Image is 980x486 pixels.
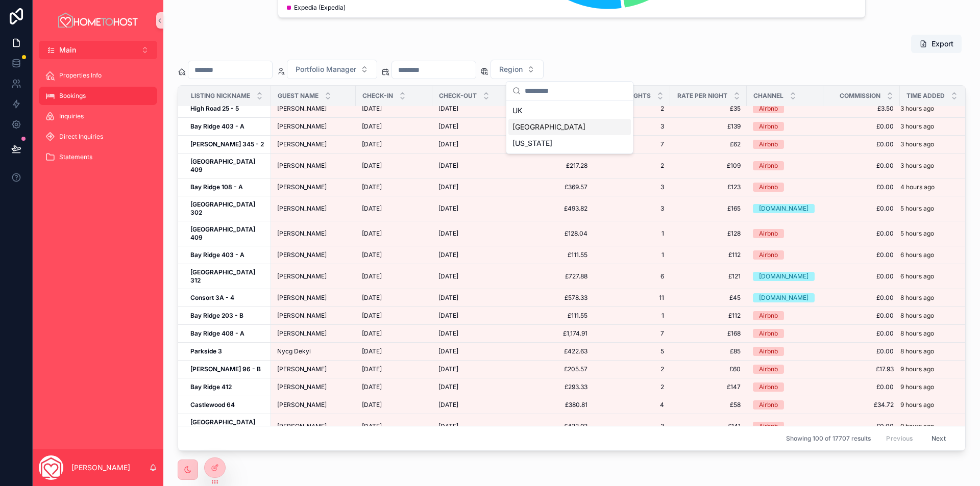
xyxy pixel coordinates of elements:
[829,229,894,238] span: £0.00
[600,183,664,191] span: 3
[59,153,92,161] span: Statements
[515,347,587,355] span: £422.63
[190,383,232,391] strong: Bay Ridge 412
[900,140,934,148] p: 3 hours ago
[829,365,894,373] a: £17.93
[759,272,808,281] div: [DOMAIN_NAME]
[759,382,778,392] div: Airbnb
[438,204,458,213] span: [DATE]
[600,251,664,259] a: 1
[753,140,817,149] a: Airbnb
[911,35,962,53] button: Export
[753,183,817,192] a: Airbnb
[515,204,587,213] a: £493.82
[190,365,265,373] a: [PERSON_NAME] 96 - B
[676,312,741,320] a: £112
[277,347,311,355] span: Nycg Dekyi
[499,64,523,74] span: Region
[759,250,778,260] div: Airbnb
[829,162,894,170] a: £0.00
[600,204,664,213] a: 3
[515,229,587,238] span: £128.04
[900,183,964,191] a: 4 hours ago
[829,329,894,338] span: £0.00
[277,204,327,213] span: [PERSON_NAME]
[277,229,350,238] a: [PERSON_NAME]
[676,347,741,355] span: £85
[676,365,741,373] a: £60
[753,329,817,338] a: Airbnb
[900,294,964,302] a: 8 hours ago
[190,294,234,301] strong: Consort 3A - 4
[438,122,503,131] a: [DATE]
[600,272,664,280] span: 6
[600,294,664,302] span: 11
[676,183,741,191] span: £123
[277,122,350,131] a: [PERSON_NAME]
[508,103,631,119] div: UK
[438,183,503,191] a: [DATE]
[362,251,382,259] span: [DATE]
[39,41,157,59] button: Select Button
[753,229,817,238] a: Airbnb
[362,312,382,320] span: [DATE]
[900,140,964,148] a: 3 hours ago
[362,294,382,302] span: [DATE]
[753,161,817,170] a: Airbnb
[438,365,458,373] span: [DATE]
[277,347,350,355] a: Nycg Dekyi
[515,294,587,302] a: £578.33
[190,329,244,337] strong: Bay Ridge 408 - A
[829,204,894,213] span: £0.00
[362,347,382,355] span: [DATE]
[753,382,817,392] a: Airbnb
[362,229,382,238] span: [DATE]
[900,347,934,355] p: 8 hours ago
[362,122,426,131] a: [DATE]
[759,104,778,113] div: Airbnb
[362,105,382,113] span: [DATE]
[362,105,426,113] a: [DATE]
[59,71,102,80] span: Properties Info
[277,162,350,170] a: [PERSON_NAME]
[676,204,741,213] a: £165
[277,105,327,113] span: [PERSON_NAME]
[362,383,426,391] a: [DATE]
[515,162,587,170] span: £217.28
[829,140,894,148] a: £0.00
[438,229,458,238] span: [DATE]
[753,365,817,374] a: Airbnb
[277,140,327,148] span: [PERSON_NAME]
[676,329,741,338] span: £168
[600,329,664,338] span: 7
[438,347,503,355] a: [DATE]
[438,312,503,320] a: [DATE]
[491,60,544,79] button: Select Button
[506,100,633,154] div: Suggestions
[277,383,327,391] span: [PERSON_NAME]
[277,105,350,113] a: [PERSON_NAME]
[753,272,817,281] a: [DOMAIN_NAME]
[676,122,741,131] a: £139
[438,329,503,338] a: [DATE]
[600,162,664,170] a: 2
[277,251,350,259] a: [PERSON_NAME]
[277,294,327,302] span: [PERSON_NAME]
[676,251,741,259] span: £112
[190,105,239,112] strong: High Road 25 - 5
[362,365,426,373] a: [DATE]
[362,312,426,320] a: [DATE]
[277,122,327,131] span: [PERSON_NAME]
[362,140,426,148] a: [DATE]
[438,383,503,391] a: [DATE]
[676,294,741,302] a: £45
[39,66,157,85] a: Properties Info
[676,272,741,280] a: £121
[190,122,265,131] a: Bay Ridge 403 - A
[600,229,664,238] a: 1
[900,183,935,191] p: 4 hours ago
[277,329,327,338] span: [PERSON_NAME]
